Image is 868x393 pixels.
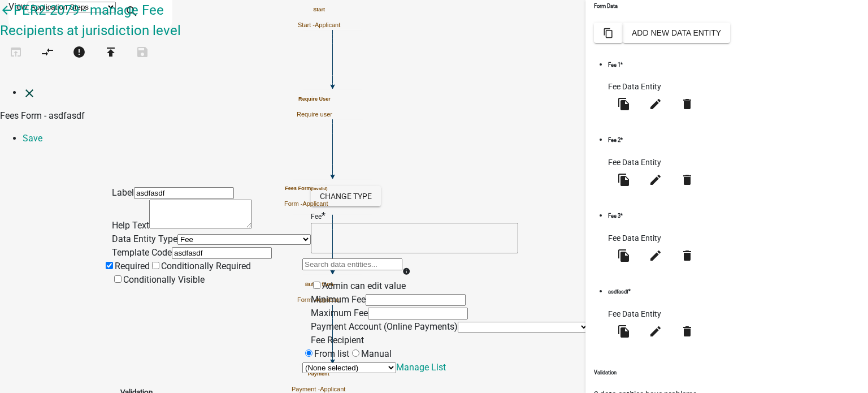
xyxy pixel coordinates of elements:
i: delete [680,173,694,187]
label: Conditionally Required [150,261,251,271]
i: open_in_browser [9,45,23,61]
wm-modal-confirm: Bulk Actions [594,29,623,38]
i: info [402,267,410,275]
label: Help Text [112,220,149,231]
button: Save [127,41,158,65]
span: Fee Data Entity [608,309,661,318]
input: Manual [352,349,359,357]
i: file_copy [617,173,631,187]
i: file_copy [617,97,631,111]
label: Payment Account (Online Payments) [311,321,458,332]
div: Change Type [311,186,381,206]
i: delete [680,248,694,262]
wm-modal-confirm: Delete [671,329,703,338]
label: Manual [349,348,392,359]
h6: Fee 3 [608,212,703,220]
input: Search data entities... [302,258,402,270]
h6: Validation [594,369,860,377]
span: Fee Data Entity [608,234,661,243]
i: edit [649,97,662,111]
label: Admin can edit value [311,280,406,291]
i: file_copy [617,324,631,338]
i: delete [680,324,694,338]
button: Publish [95,41,127,65]
wm-modal-confirm: Delete [671,253,703,262]
h6: Fee 1 [608,61,703,69]
i: edit [649,248,662,262]
a: Manage List [396,362,446,373]
button: Add New Data Entity [623,23,730,43]
i: compare_arrows [41,45,54,61]
i: save [136,45,149,61]
p: Fee [311,213,322,221]
button: 3 problems in this workflow [63,41,95,65]
span: Fee Data Entity [608,82,661,91]
i: edit [649,173,662,187]
wm-modal-confirm: Delete [671,178,703,187]
label: Minimum Fee [311,294,366,305]
i: close [23,87,36,100]
i: edit [649,324,662,338]
input: Conditionally Visible [114,275,121,283]
h6: asdfasdf [608,288,703,296]
a: Save [23,133,42,144]
i: delete [680,97,694,111]
label: Template Code [112,247,172,258]
h6: Fee 2 [608,136,703,144]
button: Auto Layout [32,41,63,65]
span: Fee Data Entity [608,158,661,167]
i: file_copy [617,248,631,262]
input: From list [305,349,313,357]
wm-modal-confirm: Delete [671,102,703,111]
label: From list [302,348,349,359]
i: content_copy [603,28,614,38]
label: Conditionally Visible [112,274,205,285]
h6: Form Data [594,2,860,10]
label: Required [103,261,150,271]
input: Required [106,262,113,269]
input: Conditionally Required [152,262,159,269]
i: publish [104,45,118,61]
div: Fee Recipient [302,334,597,347]
label: Maximum Fee [311,308,368,318]
label: Data Entity Type [112,234,177,244]
i: error [72,45,86,61]
label: Label [112,187,134,198]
